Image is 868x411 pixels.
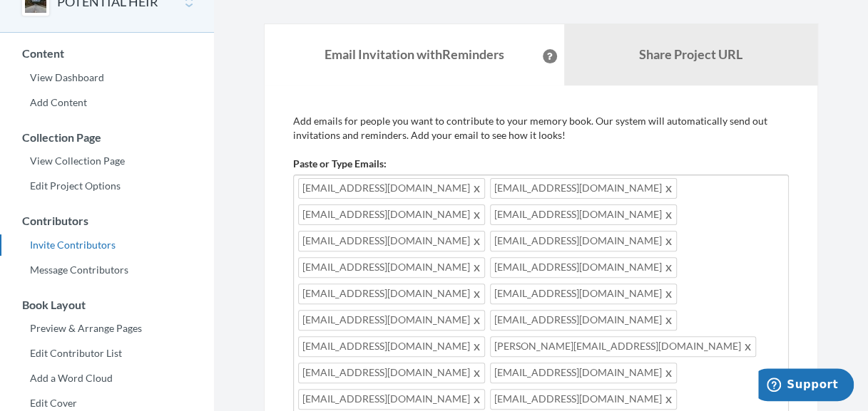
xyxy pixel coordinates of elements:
span: [EMAIL_ADDRESS][DOMAIN_NAME] [298,363,485,383]
span: [EMAIL_ADDRESS][DOMAIN_NAME] [490,363,677,383]
span: [EMAIL_ADDRESS][DOMAIN_NAME] [490,389,677,410]
span: [EMAIL_ADDRESS][DOMAIN_NAME] [490,257,677,278]
span: [EMAIL_ADDRESS][DOMAIN_NAME] [490,178,677,199]
h3: Contributors [1,214,214,227]
span: [EMAIL_ADDRESS][DOMAIN_NAME] [298,204,485,225]
span: [EMAIL_ADDRESS][DOMAIN_NAME] [490,204,677,225]
span: [EMAIL_ADDRESS][DOMAIN_NAME] [490,231,677,251]
b: Share Project URL [639,46,742,62]
span: [EMAIL_ADDRESS][DOMAIN_NAME] [298,310,485,331]
span: [EMAIL_ADDRESS][DOMAIN_NAME] [298,178,485,199]
p: Add emails for people you want to contribute to your memory book. Our system will automatically s... [293,114,789,142]
label: Paste or Type Emails: [293,157,387,171]
span: [EMAIL_ADDRESS][DOMAIN_NAME] [298,389,485,410]
span: [PERSON_NAME][EMAIL_ADDRESS][DOMAIN_NAME] [490,336,756,357]
h3: Collection Page [1,131,214,144]
h3: Book Layout [1,298,214,311]
span: [EMAIL_ADDRESS][DOMAIN_NAME] [298,283,485,304]
iframe: Opens a widget where you can chat to one of our agents [758,368,854,404]
strong: Email Invitation with Reminders [325,46,504,62]
h3: Content [1,47,214,60]
span: [EMAIL_ADDRESS][DOMAIN_NAME] [298,257,485,278]
span: [EMAIL_ADDRESS][DOMAIN_NAME] [298,336,485,357]
span: [EMAIL_ADDRESS][DOMAIN_NAME] [490,283,677,304]
span: [EMAIL_ADDRESS][DOMAIN_NAME] [298,231,485,251]
span: [EMAIL_ADDRESS][DOMAIN_NAME] [490,310,677,331]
